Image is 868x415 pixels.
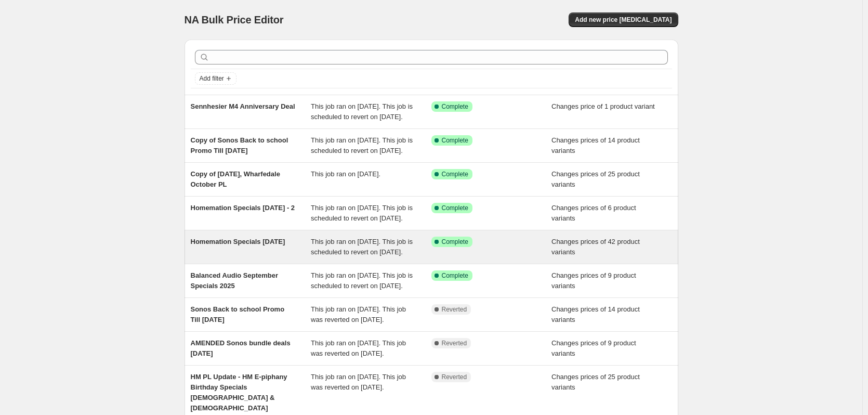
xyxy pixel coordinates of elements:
span: Changes prices of 42 product variants [551,238,640,256]
span: Sonos Back to school Promo Till [DATE] [191,305,285,323]
span: This job ran on [DATE]. [311,170,380,178]
span: Complete [442,238,468,246]
span: This job ran on [DATE]. This job was reverted on [DATE]. [311,305,406,323]
button: Add filter [195,72,236,85]
span: Copy of [DATE], Wharfedale October PL [191,170,280,188]
span: Changes prices of 9 product variants [551,339,636,357]
button: Add new price [MEDICAL_DATA] [569,12,678,27]
span: Reverted [442,305,467,314]
span: AMENDED Sonos bundle deals [DATE] [191,339,291,357]
span: Complete [442,170,468,178]
span: Reverted [442,339,467,347]
span: Complete [442,136,468,145]
span: This job ran on [DATE]. This job was reverted on [DATE]. [311,373,406,391]
span: Changes prices of 9 product variants [551,271,636,290]
span: This job ran on [DATE]. This job is scheduled to revert on [DATE]. [311,238,413,256]
span: Changes prices of 6 product variants [551,204,636,222]
span: Complete [442,102,468,111]
span: Complete [442,271,468,280]
span: HM PL Update - HM E-piphany Birthday Specials [DEMOGRAPHIC_DATA] & [DEMOGRAPHIC_DATA] [191,373,287,412]
span: Changes prices of 14 product variants [551,136,640,154]
span: NA Bulk Price Editor [185,14,284,25]
span: This job ran on [DATE]. This job was reverted on [DATE]. [311,339,406,357]
span: Changes prices of 25 product variants [551,373,640,391]
span: Changes price of 1 product variant [551,102,655,110]
span: Balanced Audio September Specials 2025 [191,271,279,290]
span: Add new price [MEDICAL_DATA] [575,16,672,24]
span: Complete [442,204,468,212]
span: Reverted [442,373,467,381]
span: Sennhesier M4 Anniversary Deal [191,102,295,110]
span: This job ran on [DATE]. This job is scheduled to revert on [DATE]. [311,204,413,222]
span: Changes prices of 14 product variants [551,305,640,323]
span: Homemation Specials [DATE] - 2 [191,204,295,212]
span: Add filter [200,74,224,83]
span: This job ran on [DATE]. This job is scheduled to revert on [DATE]. [311,136,413,154]
span: Copy of Sonos Back to school Promo Till [DATE] [191,136,288,154]
span: This job ran on [DATE]. This job is scheduled to revert on [DATE]. [311,102,413,121]
span: Changes prices of 25 product variants [551,170,640,188]
span: Homemation Specials [DATE] [191,238,285,245]
span: This job ran on [DATE]. This job is scheduled to revert on [DATE]. [311,271,413,290]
